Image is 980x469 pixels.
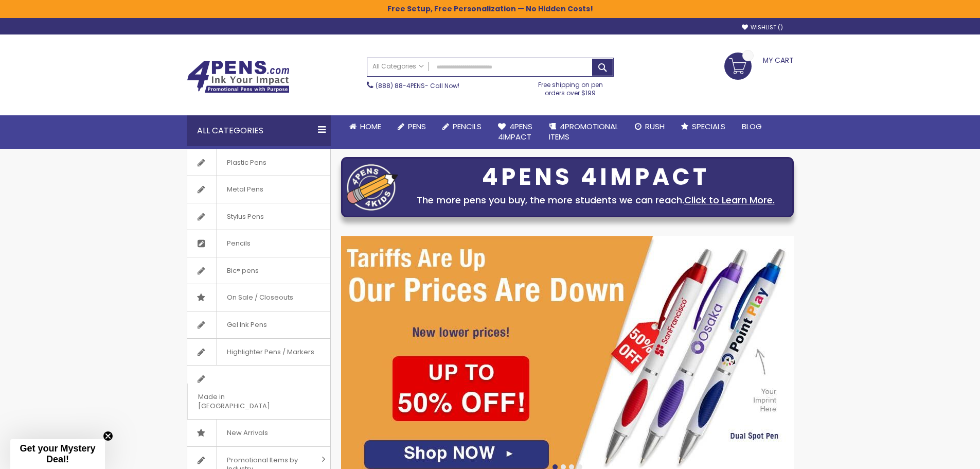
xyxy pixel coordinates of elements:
a: 4Pens4impact [490,115,541,149]
span: Metal Pens [216,176,274,203]
div: Free shipping on pen orders over $199 [527,77,614,97]
a: Pens [389,115,434,138]
span: - Call Now! [376,81,459,90]
a: New Arrivals [187,420,330,446]
span: Stylus Pens [216,203,274,230]
a: Click to Learn More. [684,194,775,206]
span: Bic® pens [216,257,269,284]
button: Close teaser [103,431,113,441]
img: 4Pens Custom Pens and Promotional Products [187,60,290,93]
span: Blog [742,121,762,132]
a: 4PROMOTIONALITEMS [541,115,627,149]
span: Made in [GEOGRAPHIC_DATA] [187,384,305,419]
span: Specials [692,121,725,132]
a: Home [341,115,389,138]
iframe: Google Customer Reviews [895,441,980,469]
a: Blog [734,115,770,138]
a: Specials [673,115,734,138]
a: Metal Pens [187,176,330,203]
div: The more pens you buy, the more students we can reach. [403,193,788,207]
a: On Sale / Closeouts [187,284,330,311]
a: Made in [GEOGRAPHIC_DATA] [187,366,330,419]
div: Get your Mystery Deal!Close teaser [10,439,105,469]
a: Gel Ink Pens [187,311,330,338]
span: Pencils [453,121,482,132]
span: Highlighter Pens / Markers [216,339,325,366]
span: Pencils [216,230,261,257]
div: 4PENS 4IMPACT [403,166,788,188]
span: Plastic Pens [216,149,277,176]
a: Plastic Pens [187,149,330,176]
a: Rush [627,115,673,138]
span: New Arrivals [216,420,278,446]
span: Home [360,121,381,132]
span: 4PROMOTIONAL ITEMS [549,121,618,142]
span: Pens [408,121,426,132]
a: (888) 88-4PENS [376,81,425,90]
a: Wishlist [742,24,783,31]
span: Rush [645,121,665,132]
a: All Categories [367,58,429,75]
div: All Categories [187,115,331,146]
a: Pencils [434,115,490,138]
span: Gel Ink Pens [216,311,277,338]
span: Get your Mystery Deal! [20,443,95,464]
span: All Categories [372,62,424,71]
a: Highlighter Pens / Markers [187,339,330,366]
span: On Sale / Closeouts [216,284,304,311]
a: Stylus Pens [187,203,330,230]
span: 4Pens 4impact [498,121,532,142]
a: Bic® pens [187,257,330,284]
a: Pencils [187,230,330,257]
img: four_pen_logo.png [347,164,398,211]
